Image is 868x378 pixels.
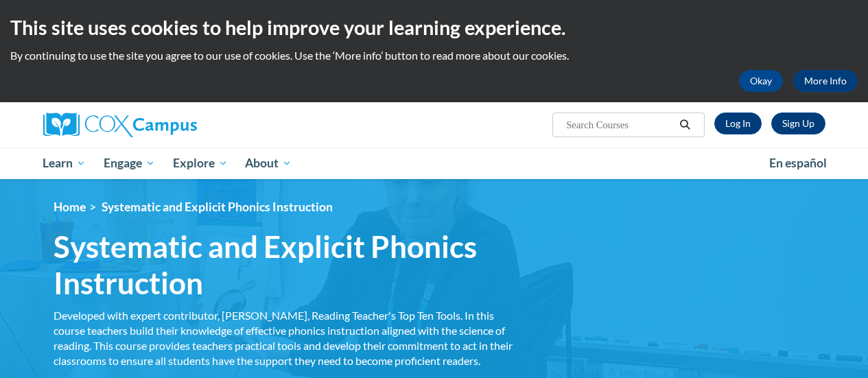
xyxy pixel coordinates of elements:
span: About [245,155,292,172]
a: Log In [714,113,762,134]
a: Engage [95,147,164,179]
span: Learn [43,155,86,172]
div: Main menu [33,147,836,179]
span: Systematic and Explicit Phonics Instruction [54,228,527,301]
a: Home [54,200,86,214]
p: By continuing to use the site you agree to our use of cookies. Use the ‘More info’ button to read... [10,48,858,63]
span: Engage [104,155,155,172]
button: Okay [739,70,783,92]
input: Search Courses [565,117,675,133]
a: En español [760,149,836,178]
button: Search [675,117,695,133]
a: Register [771,113,825,134]
i:  [679,120,691,130]
img: Cox Campus [43,113,197,137]
a: More Info [793,70,858,92]
span: Systematic and Explicit Phonics Instruction [102,200,333,214]
h2: This site uses cookies to help improve your learning experience. [10,14,858,41]
a: About [236,147,301,179]
a: Cox Campus [43,113,290,137]
div: Developed with expert contributor, [PERSON_NAME], Reading Teacher's Top Ten Tools. In this course... [54,308,527,368]
span: Explore [173,155,228,172]
a: Explore [164,147,237,179]
span: En español [769,156,827,170]
a: Learn [34,147,95,179]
